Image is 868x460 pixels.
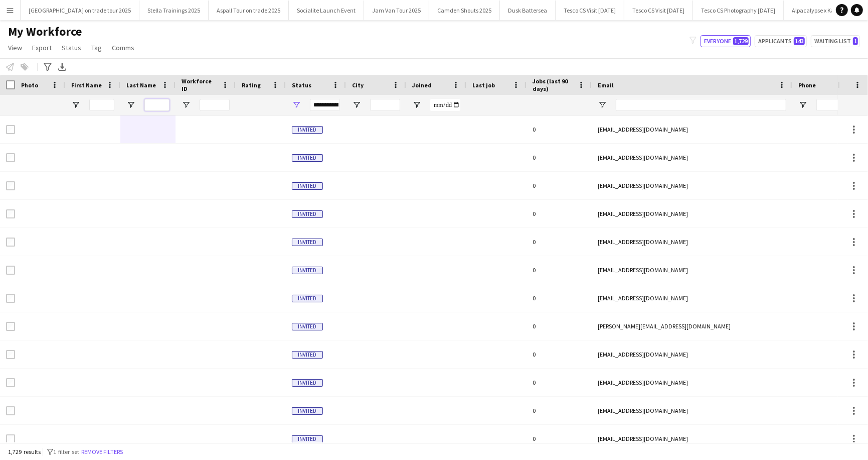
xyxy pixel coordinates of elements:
[292,126,323,134] span: Invited
[429,1,500,20] button: Camden Shouts 2025
[352,100,361,109] button: Open Filter Menu
[139,1,209,20] button: Stella Trainings 2025
[527,369,592,396] div: 0
[598,100,607,109] button: Open Filter Menu
[32,43,52,52] span: Export
[592,228,792,256] div: [EMAIL_ADDRESS][DOMAIN_NAME]
[58,41,85,54] a: Status
[527,116,592,143] div: 0
[616,99,786,111] input: Email Filter Input
[500,1,556,20] button: Dusk Battersea
[182,100,191,109] button: Open Filter Menu
[292,323,323,330] span: Invited
[6,294,15,303] input: Row Selection is disabled for this row (unchecked)
[412,81,432,89] span: Joined
[200,99,230,111] input: Workforce ID Filter Input
[598,81,614,89] span: Email
[79,446,125,457] button: Remove filters
[527,172,592,199] div: 0
[28,41,56,54] a: Export
[292,435,323,443] span: Invited
[693,1,784,20] button: Tesco CS Photography [DATE]
[8,24,82,39] span: My Workforce
[592,144,792,171] div: [EMAIL_ADDRESS][DOMAIN_NAME]
[6,153,15,162] input: Row Selection is disabled for this row (unchecked)
[112,43,134,52] span: Comms
[527,200,592,227] div: 0
[289,1,364,20] button: Socialite Launch Event
[798,81,816,89] span: Phone
[6,266,15,275] input: Row Selection is disabled for this row (unchecked)
[292,407,323,415] span: Invited
[6,238,15,247] input: Row Selection is disabled for this row (unchecked)
[592,172,792,199] div: [EMAIL_ADDRESS][DOMAIN_NAME]
[292,210,323,218] span: Invited
[126,100,135,109] button: Open Filter Menu
[592,200,792,227] div: [EMAIL_ADDRESS][DOMAIN_NAME]
[6,350,15,359] input: Row Selection is disabled for this row (unchecked)
[472,81,495,89] span: Last job
[89,99,114,111] input: First Name Filter Input
[71,100,80,109] button: Open Filter Menu
[292,239,323,246] span: Invited
[352,81,364,89] span: City
[6,434,15,443] input: Row Selection is disabled for this row (unchecked)
[108,41,138,54] a: Comms
[370,99,400,111] input: City Filter Input
[42,61,54,73] app-action-btn: Advanced filters
[592,397,792,424] div: [EMAIL_ADDRESS][DOMAIN_NAME]
[8,43,22,52] span: View
[624,1,693,20] button: Tesco CS Visit [DATE]
[784,1,851,20] button: Alpacalypse x Kargo
[527,228,592,256] div: 0
[556,1,624,20] button: Tesco CS Visit [DATE]
[527,312,592,340] div: 0
[292,295,323,302] span: Invited
[853,37,858,45] span: 1
[533,77,574,92] span: Jobs (last 90 days)
[6,378,15,387] input: Row Selection is disabled for this row (unchecked)
[292,351,323,359] span: Invited
[292,379,323,387] span: Invited
[56,61,68,73] app-action-btn: Export XLSX
[527,340,592,368] div: 0
[733,37,749,45] span: 1,729
[21,81,38,89] span: Photo
[6,125,15,134] input: Row Selection is disabled for this row (unchecked)
[209,1,289,20] button: Aspall Tour on trade 2025
[798,100,807,109] button: Open Filter Menu
[527,425,592,452] div: 0
[701,35,751,47] button: Everyone1,729
[592,116,792,143] div: [EMAIL_ADDRESS][DOMAIN_NAME]
[242,81,261,89] span: Rating
[87,41,106,54] a: Tag
[292,182,323,190] span: Invited
[4,41,26,54] a: View
[91,43,102,52] span: Tag
[126,81,156,89] span: Last Name
[527,144,592,171] div: 0
[592,312,792,340] div: [PERSON_NAME][EMAIL_ADDRESS][DOMAIN_NAME]
[430,99,460,111] input: Joined Filter Input
[292,100,301,109] button: Open Filter Menu
[144,99,169,111] input: Last Name Filter Input
[364,1,429,20] button: Jam Van Tour 2025
[6,322,15,331] input: Row Selection is disabled for this row (unchecked)
[592,340,792,368] div: [EMAIL_ADDRESS][DOMAIN_NAME]
[592,256,792,284] div: [EMAIL_ADDRESS][DOMAIN_NAME]
[527,284,592,312] div: 0
[182,77,218,92] span: Workforce ID
[6,406,15,415] input: Row Selection is disabled for this row (unchecked)
[292,267,323,274] span: Invited
[794,37,805,45] span: 143
[71,81,102,89] span: First Name
[62,43,81,52] span: Status
[6,181,15,190] input: Row Selection is disabled for this row (unchecked)
[292,81,311,89] span: Status
[6,209,15,218] input: Row Selection is disabled for this row (unchecked)
[412,100,421,109] button: Open Filter Menu
[527,256,592,284] div: 0
[527,397,592,424] div: 0
[592,369,792,396] div: [EMAIL_ADDRESS][DOMAIN_NAME]
[53,448,79,455] span: 1 filter set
